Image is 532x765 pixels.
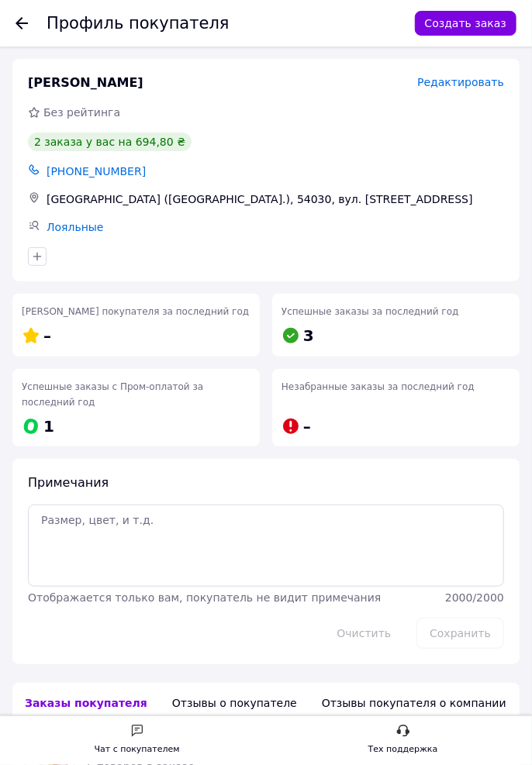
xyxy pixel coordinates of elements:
span: [PERSON_NAME] [28,74,143,92]
a: Лояльные [47,221,104,233]
div: Чат с покупателем [95,742,180,757]
span: – [43,326,51,345]
span: – [303,417,311,436]
h1: Профиль покупателя [47,14,230,33]
span: Незабранные заказы за последний год [282,381,475,392]
div: Тех поддержка [368,742,438,757]
div: [GEOGRAPHIC_DATA] ([GEOGRAPHIC_DATA].), 54030, вул. [STREET_ADDRESS] [43,188,507,210]
div: Вернуться назад [16,16,28,31]
button: Создать заказ [415,11,516,36]
div: Отзывы покупателя о компании [309,683,519,723]
span: 1 [43,417,54,436]
div: 2 заказа у вас на 694,80 ₴ [28,133,192,151]
span: Отображается только вам, покупатель не видит примечания [28,591,381,604]
span: [PHONE_NUMBER] [47,165,146,177]
span: 3 [303,326,314,345]
span: [PERSON_NAME] покупателя за последний год [22,306,249,317]
span: 2000 / 2000 [445,591,504,604]
span: Примечания [28,475,109,490]
span: Без рейтинга [43,106,120,119]
span: Успешные заказы за последний год [282,306,459,317]
div: Заказы покупателя [12,683,160,723]
div: Отзывы о покупателе [160,683,309,723]
span: Редактировать [417,76,504,88]
span: Успешные заказы с Пром-оплатой за последний год [22,381,203,408]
